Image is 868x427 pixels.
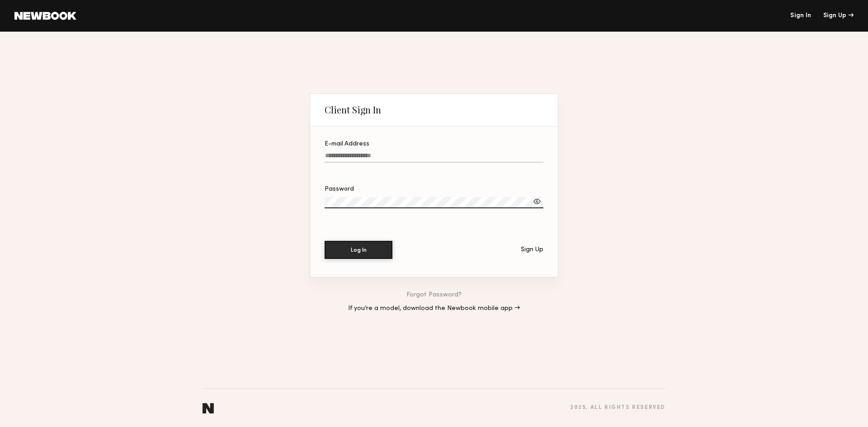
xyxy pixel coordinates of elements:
div: E-mail Address [325,141,543,147]
input: E-mail Address [325,152,543,163]
div: 2025 , all rights reserved [570,405,665,411]
a: Sign In [790,13,811,19]
button: Log In [325,241,392,259]
div: Password [325,186,543,192]
a: Forgot Password? [406,292,462,298]
div: Client Sign In [325,104,381,115]
div: Sign Up [521,247,543,253]
div: Sign Up [823,13,854,19]
a: If you’re a model, download the Newbook mobile app → [348,305,520,312]
input: Password [325,197,543,208]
